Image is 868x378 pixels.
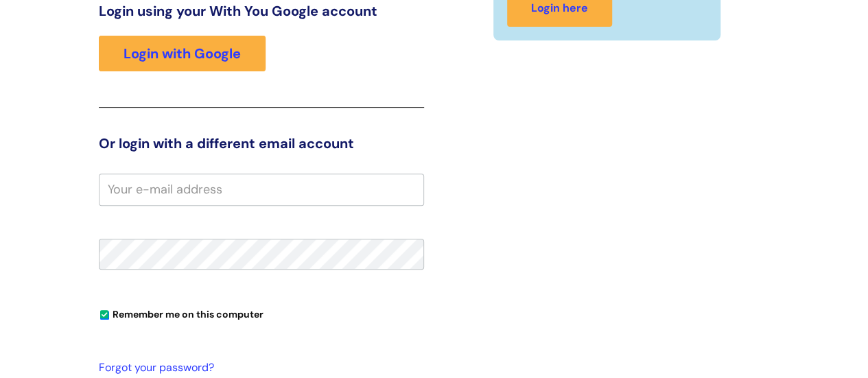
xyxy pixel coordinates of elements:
div: You can uncheck this option if you're logging in from a shared device [99,303,424,324]
a: Forgot your password? [99,358,417,378]
label: Remember me on this computer [99,305,263,320]
a: Login with Google [99,36,266,71]
input: Your e-mail address [99,174,424,205]
h3: Login using your With You Google account [99,3,424,19]
input: Remember me on this computer [100,311,109,320]
h3: Or login with a different email account [99,135,424,152]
